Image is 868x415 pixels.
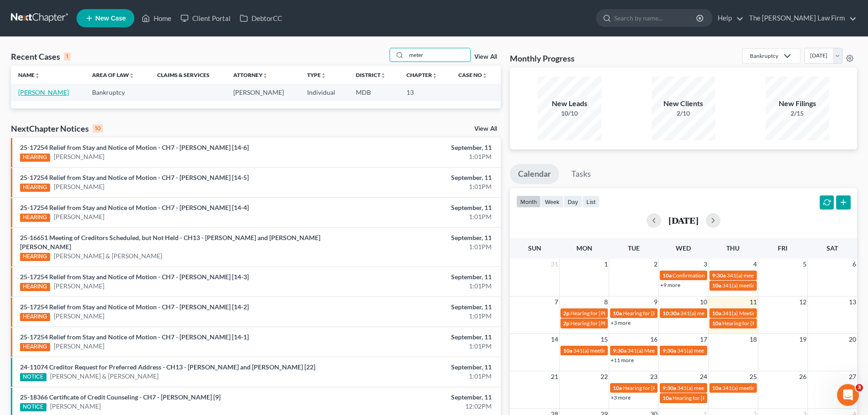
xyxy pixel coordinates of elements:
span: 1 [603,259,609,270]
span: Fri [778,244,787,252]
span: 341(a) meeting for [PERSON_NAME] [680,310,768,317]
span: 341(a) meeting for [PERSON_NAME] [677,384,765,391]
a: +9 more [660,282,680,288]
a: 25-17254 Relief from Stay and Notice of Motion - CH7 - [PERSON_NAME] [14-3] [20,273,249,281]
div: September, 11 [340,173,492,182]
a: View All [474,126,497,132]
span: 2p [563,320,570,327]
h3: Monthly Progress [510,53,575,64]
span: Thu [726,244,740,252]
a: Attorneyunfold_more [233,72,268,78]
span: 3 [856,384,863,391]
div: 1:01PM [340,342,492,351]
a: 25-18366 Certificate of Credit Counseling - CH7 - [PERSON_NAME] [9] [20,393,221,401]
div: NOTICE [20,373,46,381]
div: 10 [92,124,103,133]
div: September, 11 [340,363,492,372]
span: 10a [613,310,622,317]
div: September, 11 [340,233,492,242]
div: September, 11 [340,302,492,312]
div: 1:01PM [340,312,492,321]
div: 1:01PM [340,242,492,251]
span: 31 [550,259,559,270]
a: [PERSON_NAME] & [PERSON_NAME] [54,251,162,261]
span: New Case [95,15,126,22]
i: unfold_more [262,73,268,78]
input: Search by name... [406,48,470,61]
span: 2 [653,259,658,270]
a: View All [474,54,497,60]
span: 13 [848,297,857,307]
a: Nameunfold_more [18,72,40,78]
a: 25-17254 Relief from Stay and Notice of Motion - CH7 - [PERSON_NAME] [14-5] [20,174,249,181]
span: 14 [550,334,559,345]
span: 341(a) meeting for [PERSON_NAME] [727,272,815,279]
input: Search by name... [614,10,698,26]
span: 16 [649,334,658,345]
i: unfold_more [432,73,437,78]
a: [PERSON_NAME] [54,342,104,351]
span: 12 [798,297,807,307]
span: 10a [663,395,672,401]
div: 2/10 [652,109,715,118]
td: Bankruptcy [85,84,149,101]
a: Case Nounfold_more [458,72,488,78]
span: 7 [554,297,559,307]
td: [PERSON_NAME] [226,84,300,101]
a: The [PERSON_NAME] Law Firm [745,10,857,26]
div: Bankruptcy [750,52,778,60]
a: Help [713,10,744,26]
a: 24-11074 Creditor Request for Preferred Address - CH13 - [PERSON_NAME] and [PERSON_NAME] [22] [20,363,315,371]
a: +11 more [611,357,634,364]
div: New Filings [765,98,829,109]
div: September, 11 [340,203,492,212]
div: 1:01PM [340,152,492,161]
span: 10a [712,282,721,289]
span: 21 [550,371,559,382]
div: 1:01PM [340,282,492,291]
span: 341(a) Meeting for [PERSON_NAME] & [PERSON_NAME] [722,310,859,317]
span: 20 [848,334,857,345]
span: Hearing for [PERSON_NAME] [570,310,642,317]
button: list [582,195,600,208]
span: 10 [699,297,708,307]
a: [PERSON_NAME] [54,182,104,191]
a: 25-17254 Relief from Stay and Notice of Motion - CH7 - [PERSON_NAME] [14-6] [20,143,249,151]
a: Calendar [510,164,559,184]
span: 9:30a [663,384,676,391]
div: 1:01PM [340,372,492,381]
a: 25-16651 Meeting of Creditors Scheduled, but Not Held - CH13 - [PERSON_NAME] and [PERSON_NAME] [P... [20,234,320,251]
div: 10/10 [538,109,601,118]
span: 341(a) meeting for [PERSON_NAME] [677,347,765,354]
div: HEARING [20,184,50,192]
span: 9:30a [613,347,627,354]
span: 10a [563,347,572,354]
a: Tasks [563,164,599,184]
span: 22 [600,371,609,382]
span: 9:30a [663,347,676,354]
span: 15 [600,334,609,345]
span: 27 [848,371,857,382]
span: 8 [603,297,609,307]
th: Claims & Services [150,66,226,84]
a: Area of Lawunfold_more [92,72,134,78]
span: 341(a) Meeting for [PERSON_NAME] & [PERSON_NAME] [627,347,764,354]
span: 25 [749,371,758,382]
span: Mon [576,244,592,252]
span: 9:30a [712,272,726,279]
span: Sun [528,244,541,252]
div: HEARING [20,154,50,162]
i: unfold_more [35,73,40,78]
div: New Clients [652,98,715,109]
span: 18 [749,334,758,345]
span: Tue [628,244,640,252]
div: NextChapter Notices [11,123,103,134]
button: day [564,195,582,208]
div: HEARING [20,313,50,321]
a: 25-17254 Relief from Stay and Notice of Motion - CH7 - [PERSON_NAME] [14-1] [20,333,249,341]
span: 10a [712,384,721,391]
a: [PERSON_NAME] & [PERSON_NAME] [50,372,159,381]
div: September, 11 [340,393,492,402]
div: Recent Cases [11,51,71,62]
a: +3 more [611,319,631,326]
